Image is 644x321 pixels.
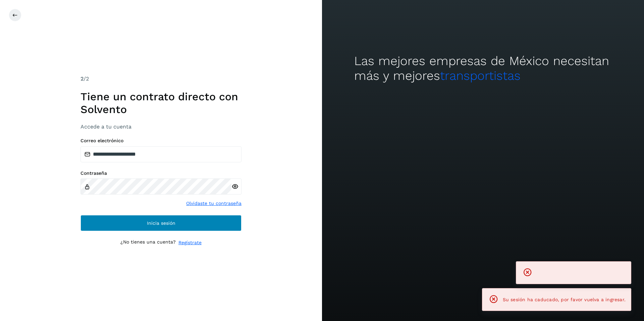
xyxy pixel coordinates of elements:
[503,297,626,302] span: Su sesión ha caducado, por favor vuelva a ingresar.
[80,215,241,231] button: Inicia sesión
[80,123,241,130] h3: Accede a tu cuenta
[80,75,241,83] div: /2
[354,54,612,84] h2: Las mejores empresas de México necesitan más y mejores
[186,200,241,207] a: Olvidaste tu contraseña
[178,239,202,246] a: Regístrate
[440,68,521,83] span: transportistas
[147,221,175,225] span: Inicia sesión
[80,75,84,82] span: 2
[80,170,241,176] label: Contraseña
[120,239,176,246] p: ¿No tienes una cuenta?
[80,138,241,144] label: Correo electrónico
[80,90,241,116] h1: Tiene un contrato directo con Solvento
